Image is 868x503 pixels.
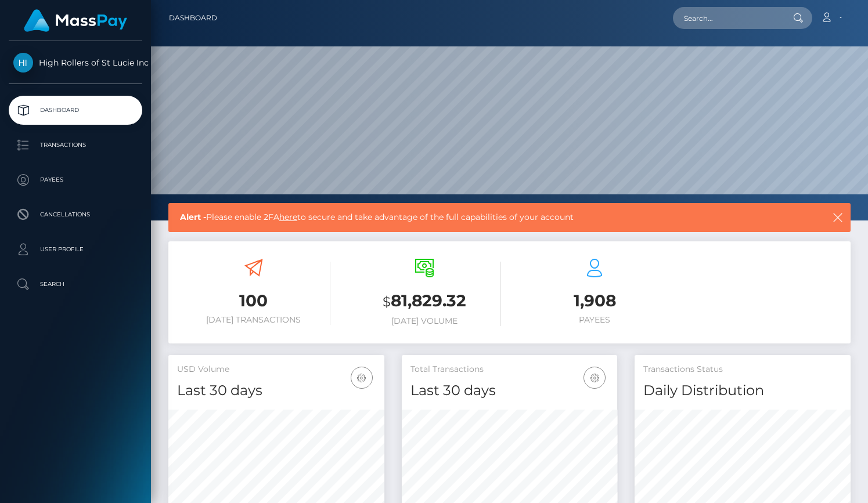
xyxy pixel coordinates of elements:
[643,364,842,375] h5: Transactions Status
[177,315,330,325] h6: [DATE] Transactions
[177,290,330,312] h3: 100
[673,7,782,29] input: Search...
[24,9,127,32] img: MassPay Logo
[383,294,391,310] small: $
[177,381,376,401] h4: Last 30 days
[177,364,376,375] h5: USD Volume
[348,290,501,313] h3: 81,829.32
[13,171,138,189] p: Payees
[518,315,672,325] h6: Payees
[643,381,842,401] h4: Daily Distribution
[9,200,142,229] a: Cancellations
[9,96,142,125] a: Dashboard
[13,136,138,154] p: Transactions
[410,381,609,401] h4: Last 30 days
[9,57,142,68] span: High Rollers of St Lucie Inc
[180,212,206,222] b: Alert -
[9,235,142,264] a: User Profile
[13,241,138,258] p: User Profile
[169,6,217,30] a: Dashboard
[13,206,138,223] p: Cancellations
[9,270,142,299] a: Search
[9,165,142,194] a: Payees
[279,212,297,222] a: here
[9,131,142,160] a: Transactions
[13,53,33,73] img: High Rollers of St Lucie Inc
[410,364,609,375] h5: Total Transactions
[348,316,501,326] h6: [DATE] Volume
[518,290,672,312] h3: 1,908
[13,102,138,119] p: Dashboard
[180,211,766,223] span: Please enable 2FA to secure and take advantage of the full capabilities of your account
[13,276,138,293] p: Search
